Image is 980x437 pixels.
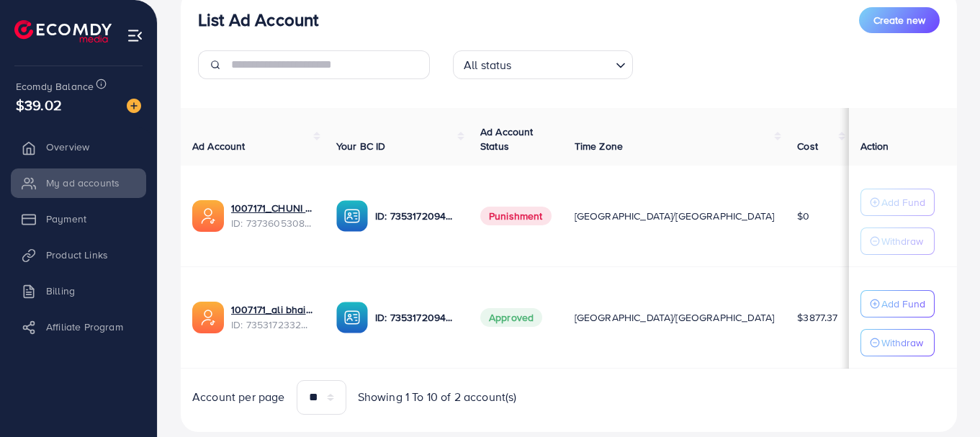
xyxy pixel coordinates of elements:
span: ID: 7373605308482207761 [231,216,313,230]
button: Create new [859,7,940,33]
span: Showing 1 To 10 of 2 account(s) [358,389,517,405]
p: Withdraw [881,334,923,351]
span: Punishment [480,207,552,225]
span: [GEOGRAPHIC_DATA]/[GEOGRAPHIC_DATA] [575,310,775,325]
span: Ecomdy Balance [16,79,94,94]
a: 1007171_ali bhai 212_1712043871986 [231,302,313,317]
button: Withdraw [860,329,935,356]
span: Cost [797,139,818,153]
button: Add Fund [860,189,935,216]
div: <span class='underline'>1007171_ali bhai 212_1712043871986</span></br>7353172332338298896 [231,302,313,332]
span: Ad Account [192,139,246,153]
button: Add Fund [860,290,935,317]
div: Search for option [453,50,633,79]
img: image [127,99,141,113]
span: $3877.37 [797,310,837,325]
span: [GEOGRAPHIC_DATA]/[GEOGRAPHIC_DATA] [575,209,775,223]
button: Withdraw [860,227,935,255]
span: ID: 7353172332338298896 [231,317,313,332]
span: Ad Account Status [480,125,534,153]
span: Account per page [192,389,285,405]
img: ic-ads-acc.e4c84228.svg [192,302,224,333]
span: Your BC ID [336,139,386,153]
img: logo [14,20,112,42]
input: Search for option [516,52,610,76]
p: Withdraw [881,233,923,250]
span: Create new [873,13,925,27]
p: Add Fund [881,295,925,312]
img: menu [127,27,143,44]
img: ic-ba-acc.ded83a64.svg [336,302,368,333]
a: 1007171_CHUNI CHUTIYA AD ACC_1716801286209 [231,201,313,215]
h3: List Ad Account [198,9,318,30]
img: ic-ads-acc.e4c84228.svg [192,200,224,232]
p: Add Fund [881,194,925,211]
span: $39.02 [16,94,62,115]
span: All status [461,55,515,76]
p: ID: 7353172094433247233 [375,207,457,225]
span: Action [860,139,889,153]
span: $0 [797,209,809,223]
p: ID: 7353172094433247233 [375,309,457,326]
img: ic-ba-acc.ded83a64.svg [336,200,368,232]
div: <span class='underline'>1007171_CHUNI CHUTIYA AD ACC_1716801286209</span></br>7373605308482207761 [231,201,313,230]
span: Time Zone [575,139,623,153]
span: Approved [480,308,542,327]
